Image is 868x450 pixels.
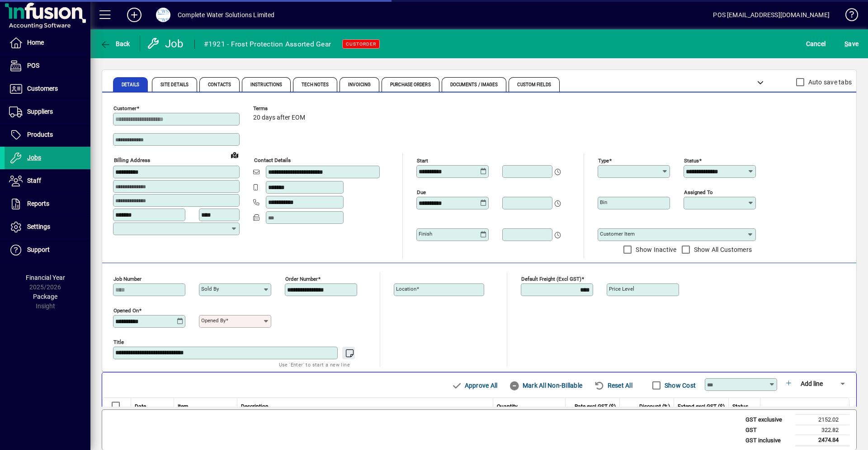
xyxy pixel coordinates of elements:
[497,403,518,411] span: Quantity
[598,158,609,164] mat-label: Type
[684,189,713,195] mat-label: Assigned to
[250,83,282,87] span: Instructions
[741,425,795,435] td: GST
[135,403,146,411] span: Date
[417,189,426,195] mat-label: Due
[149,7,178,23] button: Profile
[692,245,752,254] label: Show All Customers
[5,216,90,238] a: Settings
[804,36,828,52] button: Cancel
[505,377,586,394] button: Mark All Non-Billable
[285,276,318,282] mat-label: Order number
[100,40,130,47] span: Back
[27,154,41,161] span: Jobs
[241,403,269,411] span: Description
[5,101,90,123] a: Suppliers
[253,114,305,121] span: 20 days after EOM
[450,83,498,87] span: Documents / Images
[509,378,582,393] span: Mark All Non-Billable
[122,83,139,87] span: Details
[741,435,795,446] td: GST inclusive
[634,245,676,254] label: Show Inactive
[5,239,90,261] a: Support
[279,359,350,370] mat-hint: Use 'Enter' to start a new line
[27,246,50,253] span: Support
[5,193,90,215] a: Reports
[801,380,823,387] span: Add line
[178,8,275,22] div: Complete Water Solutions Limited
[451,378,497,393] span: Approve All
[419,231,432,237] mat-label: Finish
[5,170,90,192] a: Staff
[201,286,219,292] mat-label: Sold by
[227,148,242,162] a: View on map
[594,378,632,393] span: Reset All
[795,415,849,425] td: 2152.02
[98,36,132,52] button: Back
[302,83,329,87] span: Tech Notes
[346,41,376,47] span: CUSTORDER
[842,36,861,52] button: Save
[253,106,307,111] span: Terms
[27,85,58,92] span: Customers
[26,274,65,281] span: Financial Year
[448,377,501,394] button: Approve All
[27,223,50,230] span: Settings
[639,403,670,411] span: Discount (%)
[741,415,795,425] td: GST exclusive
[201,317,226,324] mat-label: Opened by
[27,62,39,69] span: POS
[663,381,696,390] label: Show Cost
[839,2,857,31] a: Knowledge Base
[521,276,581,282] mat-label: Default Freight (excl GST)
[27,108,53,115] span: Suppliers
[390,83,431,87] span: Purchase Orders
[5,32,90,54] a: Home
[208,83,231,87] span: Contacts
[27,200,49,207] span: Reports
[807,78,852,87] label: Auto save tabs
[600,231,635,237] mat-label: Customer Item
[5,124,90,146] a: Products
[844,37,859,51] span: ave
[844,40,848,47] span: S
[120,7,149,23] button: Add
[795,425,849,435] td: 322.82
[147,37,185,51] div: Job
[178,403,189,411] span: Item
[113,276,142,282] mat-label: Job number
[713,8,830,22] div: POS [EMAIL_ADDRESS][DOMAIN_NAME]
[5,55,90,77] a: POS
[113,307,139,314] mat-label: Opened On
[113,339,124,345] mat-label: Title
[806,37,826,51] span: Cancel
[732,403,748,411] span: Status
[27,131,53,138] span: Products
[795,435,849,446] td: 2474.84
[204,37,331,51] div: #1921 - Frost Protection Assorted Gear
[575,403,616,411] span: Rate excl GST ($)
[517,83,551,87] span: Custom Fields
[33,293,57,300] span: Package
[417,158,428,164] mat-label: Start
[678,403,725,411] span: Extend excl GST ($)
[5,78,90,100] a: Customers
[113,105,137,111] mat-label: Customer
[609,286,634,292] mat-label: Price Level
[348,83,371,87] span: Invoicing
[684,158,699,164] mat-label: Status
[27,39,44,46] span: Home
[600,199,607,205] mat-label: Bin
[90,36,140,52] app-page-header-button: Back
[396,286,416,292] mat-label: Location
[27,177,41,184] span: Staff
[590,377,636,394] button: Reset All
[160,83,189,87] span: Site Details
